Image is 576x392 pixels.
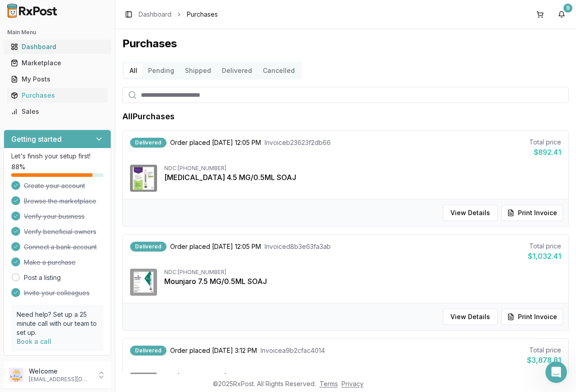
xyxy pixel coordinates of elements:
h1: All Purchases [122,110,175,123]
span: Connect a bank account [24,243,97,252]
div: Delivered [130,242,166,252]
button: Dashboard [4,40,111,54]
div: My Posts [11,75,104,84]
span: Verify beneficial owners [24,227,96,236]
button: 9 [554,7,569,22]
div: Delivered [130,138,166,148]
div: $3,878.81 [527,355,561,365]
nav: breadcrumb [139,10,218,19]
span: Create your account [24,181,85,190]
button: Cancelled [257,63,300,78]
a: My Posts [7,71,108,87]
a: Terms [319,380,338,387]
h2: Main Menu [7,29,108,36]
div: Dashboard [11,42,104,51]
a: Privacy [342,380,364,387]
button: Print Invoice [501,309,563,325]
p: Let's finish your setup first! [11,152,103,161]
img: User avatar [9,368,23,382]
div: NDC: [PHONE_NUMBER] [164,373,561,380]
button: Support [4,356,111,372]
button: My Posts [4,72,111,86]
span: Invite your colleagues [24,288,90,297]
p: Need help? Set up a 25 minute call with our team to set up. [17,310,98,337]
a: Post a listing [24,273,61,282]
p: Welcome [29,367,91,376]
img: Trulicity 4.5 MG/0.5ML SOAJ [130,165,157,192]
button: View Details [443,309,498,325]
button: Marketplace [4,56,111,70]
a: Dashboard [139,10,171,19]
iframe: Intercom live chat [545,361,567,383]
button: Shipped [180,63,216,78]
span: Order placed [DATE] 12:05 PM [170,242,261,251]
img: RxPost Logo [4,4,61,18]
div: Total price [529,138,561,147]
a: Dashboard [7,39,108,55]
div: Total price [527,346,561,355]
button: Print Invoice [501,205,563,221]
div: NDC: [PHONE_NUMBER] [164,165,561,172]
button: Purchases [4,88,111,103]
div: Total price [528,242,561,251]
button: Sales [4,104,111,119]
span: 88 % [11,162,25,171]
span: Purchases [187,10,218,19]
button: Pending [143,63,180,78]
div: Purchases [11,91,104,100]
div: NDC: [PHONE_NUMBER] [164,269,561,276]
div: 9 [563,4,572,13]
span: Order placed [DATE] 3:12 PM [170,346,257,355]
div: Delivered [130,346,166,356]
div: Mounjaro 7.5 MG/0.5ML SOAJ [164,276,561,287]
button: View Details [443,205,498,221]
h1: Purchases [122,36,569,51]
span: Invoice b23623f2db66 [265,138,331,147]
span: Invoice a9b2cfac4014 [261,346,325,355]
div: $1,032.41 [528,251,561,261]
span: Verify your business [24,212,85,221]
button: All [124,63,143,78]
div: Sales [11,107,104,116]
div: [MEDICAL_DATA] 4.5 MG/0.5ML SOAJ [164,172,561,183]
span: Invoice d8b3e63fa3ab [265,242,331,251]
p: [EMAIL_ADDRESS][DOMAIN_NAME] [29,376,91,383]
div: $892.41 [529,147,561,158]
a: Purchases [7,87,108,104]
button: Delivered [216,63,257,78]
span: Order placed [DATE] 12:05 PM [170,138,261,147]
div: Marketplace [11,59,104,68]
a: Book a call [17,338,51,345]
span: Browse the marketplace [24,197,96,206]
a: Marketplace [7,55,108,71]
img: Mounjaro 7.5 MG/0.5ML SOAJ [130,269,157,296]
span: Make a purchase [24,258,76,267]
a: Sales [7,104,108,120]
h3: Getting started [11,134,62,144]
